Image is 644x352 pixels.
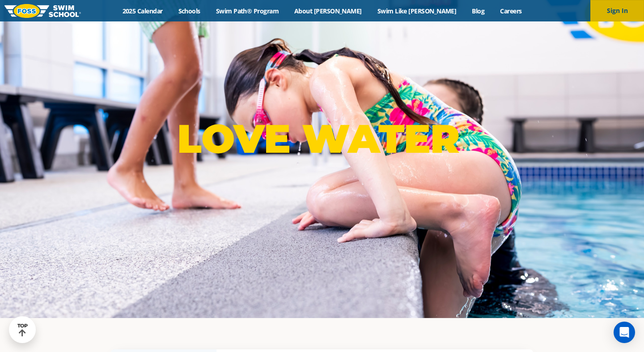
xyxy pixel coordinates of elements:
[170,7,208,15] a: Schools
[287,7,370,15] a: About [PERSON_NAME]
[114,7,170,15] a: 2025 Calendar
[4,4,81,18] img: FOSS Swim School Logo
[208,7,286,15] a: Swim Path® Program
[17,323,28,337] div: TOP
[177,115,466,163] p: LOVE WATER
[464,7,492,15] a: Blog
[614,322,635,343] div: Open Intercom Messenger
[369,7,464,15] a: Swim Like [PERSON_NAME]
[459,124,466,135] sup: ®
[492,7,530,15] a: Careers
